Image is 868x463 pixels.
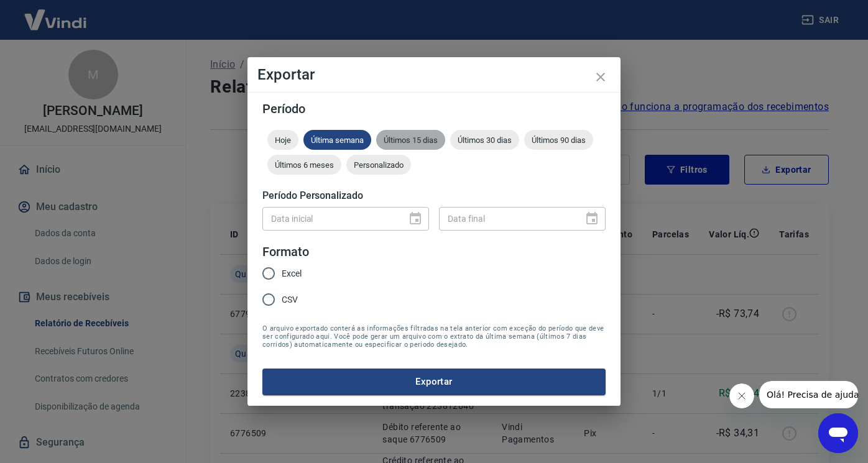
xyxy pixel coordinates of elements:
div: Última semana [303,130,371,150]
div: Últimos 6 meses [267,155,341,175]
span: Olá! Precisa de ajuda? [7,9,104,19]
span: CSV [282,293,298,306]
legend: Formato [262,243,309,261]
div: Hoje [267,130,298,150]
span: Últimos 90 dias [524,135,593,145]
div: Personalizado [346,155,411,175]
div: Últimos 15 dias [376,130,445,150]
iframe: Fechar mensagem [729,383,754,408]
h5: Período Personalizado [262,190,606,202]
iframe: Mensagem da empresa [759,381,858,408]
span: Última semana [303,135,371,145]
h4: Exportar [257,67,611,82]
h5: Período [262,103,606,115]
button: Exportar [262,369,606,395]
div: Últimos 30 dias [450,130,519,150]
span: Hoje [267,135,298,145]
span: Últimos 15 dias [376,135,445,145]
span: O arquivo exportado conterá as informações filtradas na tela anterior com exceção do período que ... [262,324,606,349]
span: Últimos 30 dias [450,135,519,145]
iframe: Botão para abrir a janela de mensagens [818,413,858,453]
span: Personalizado [346,160,411,170]
input: DD/MM/YYYY [262,207,398,230]
input: DD/MM/YYYY [439,207,575,230]
button: close [586,62,616,92]
span: Excel [282,267,302,280]
span: Últimos 6 meses [267,160,341,170]
div: Últimos 90 dias [524,130,593,150]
